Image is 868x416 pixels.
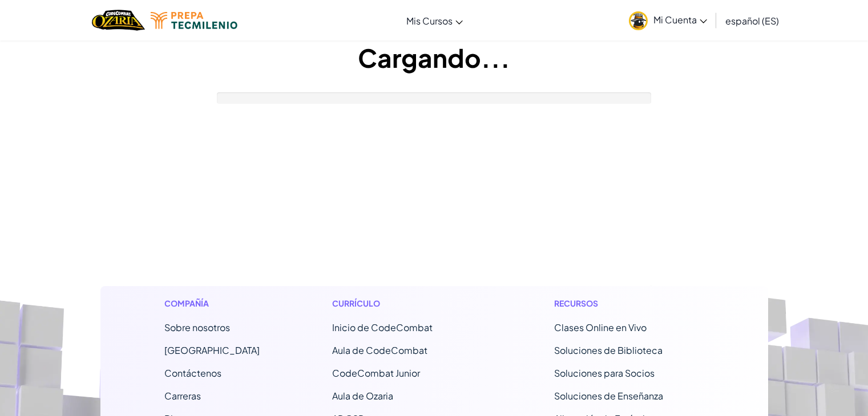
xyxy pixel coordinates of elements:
a: Carreras [164,390,201,402]
span: Mis Cursos [406,15,453,27]
a: español (ES) [720,5,785,36]
a: Soluciones de Enseñanza [554,390,663,402]
a: Clases Online en Vivo [554,321,647,333]
span: Mi Cuenta [653,14,707,26]
a: Mis Cursos [401,5,469,36]
a: CodeCombat Junior [332,367,420,379]
a: Soluciones para Socios [554,367,655,379]
img: Home [92,9,145,32]
a: [GEOGRAPHIC_DATA] [164,344,260,356]
a: Mi Cuenta [623,2,713,38]
img: Tecmilenio logo [151,12,237,29]
h1: Currículo [332,297,482,309]
span: Contáctenos [164,367,221,379]
a: Sobre nosotros [164,321,230,333]
a: Soluciones de Biblioteca [554,344,663,356]
a: Aula de CodeCombat [332,344,427,356]
h1: Compañía [164,297,260,309]
span: español (ES) [725,15,779,27]
a: Aula de Ozaria [332,390,393,402]
h1: Recursos [554,297,704,309]
a: Ozaria by CodeCombat logo [92,9,145,32]
img: avatar [629,11,648,30]
span: Inicio de CodeCombat [332,321,433,333]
